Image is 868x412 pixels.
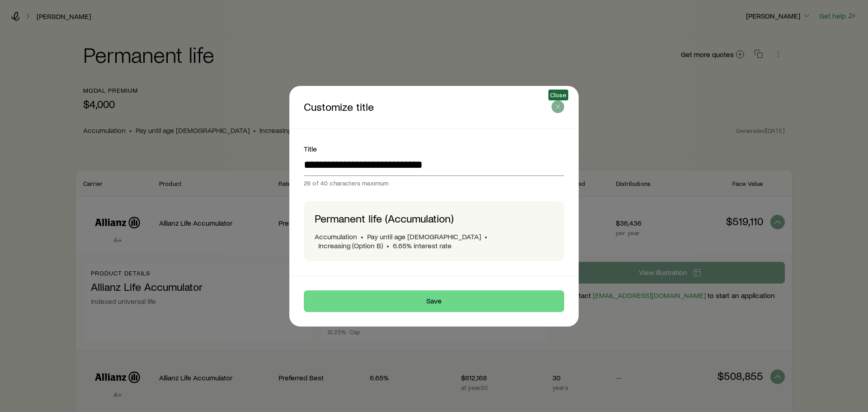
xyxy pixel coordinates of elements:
[315,212,553,225] p: Permanent life (Accumulation)
[304,180,564,187] div: 29 of 40 characters maximum
[315,232,357,241] span: Accumulation
[367,232,481,241] span: Pay until age [DEMOGRAPHIC_DATA]
[304,143,564,154] div: Title
[393,241,452,250] span: 6.65% interest rate
[304,290,564,312] button: Save
[550,91,566,99] span: Close
[361,232,363,241] span: •
[318,241,383,250] span: Increasing (Option B)
[485,232,487,241] span: •
[387,241,389,250] span: •
[304,100,552,114] p: Customize title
